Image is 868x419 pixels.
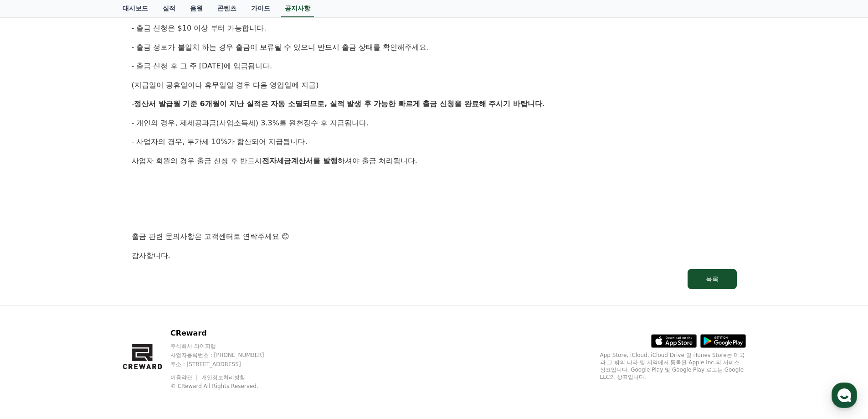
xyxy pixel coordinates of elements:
span: 설정 [141,303,152,310]
span: - 출금 신청 후 그 주 [DATE]에 입금됩니다. [132,62,272,70]
strong: 정산서 발급월 기준 [134,99,197,108]
span: 홈 [29,303,34,310]
p: © CReward All Rights Reserved. [170,383,282,390]
strong: 전자세금계산서를 발행 [262,156,338,165]
p: App Store, iCloud, iCloud Drive 및 iTunes Store는 미국과 그 밖의 나라 및 지역에서 등록된 Apple Inc.의 서비스 상표입니다. Goo... [600,352,746,381]
p: 주소 : [STREET_ADDRESS] [170,361,282,368]
a: 설정 [118,289,175,312]
p: - [132,98,737,110]
a: 대화 [60,289,118,312]
button: 목록 [688,269,737,289]
span: 감사합니다. [132,251,170,260]
span: 대화 [83,303,94,310]
p: 사업자등록번호 : [PHONE_NUMBER] [170,352,282,359]
span: 출금 관련 문의사항은 고객센터로 연락주세요 😊 [132,232,289,241]
span: - 출금 신청은 $10 이상 부터 가능합니다. [132,24,267,32]
p: 주식회사 와이피랩 [170,342,282,350]
a: 개인정보처리방침 [201,374,245,381]
a: 이용약관 [170,374,199,381]
p: CReward [170,328,282,339]
div: 목록 [706,274,719,284]
span: (지급일이 공휴일이나 휴무일일 경우 다음 영업일에 지급) [132,81,319,89]
strong: 6개월이 지난 실적은 자동 소멸되므로, 실적 발생 후 가능한 빠르게 출금 신청을 완료해 주시기 바랍니다. [200,99,545,108]
span: 사업자 회원의 경우 출금 신청 후 반드시 [132,156,262,165]
span: - 사업자의 경우, 부가세 10%가 합산되어 지급됩니다. [132,137,308,146]
a: 홈 [3,289,60,312]
span: 하셔야 출금 처리됩니다. [338,156,417,165]
span: - 개인의 경우, 제세공과금(사업소득세) 3.3%를 원천징수 후 지급됩니다. [132,119,369,127]
a: 목록 [132,269,737,289]
span: - 출금 정보가 불일치 하는 경우 출금이 보류될 수 있으니 반드시 출금 상태를 확인해주세요. [132,43,429,52]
